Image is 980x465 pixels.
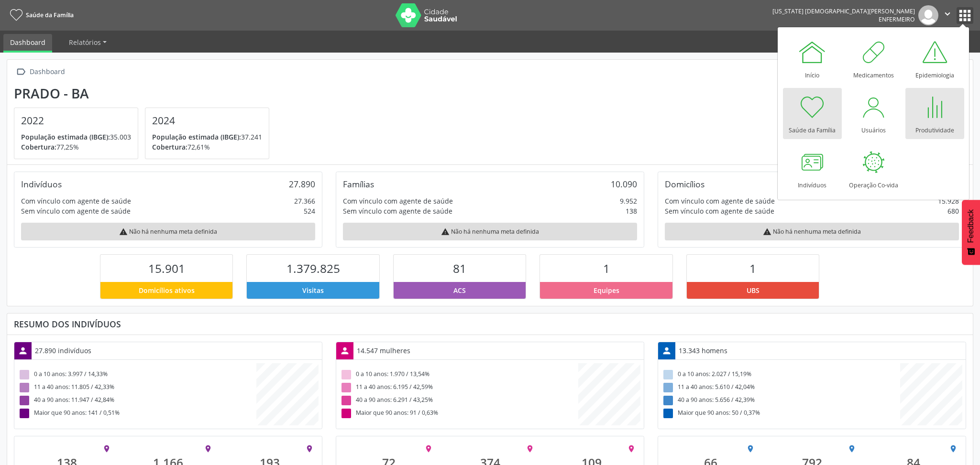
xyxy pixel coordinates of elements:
span: População estimada (IBGE): [21,132,110,141]
span: Relatórios [69,38,101,47]
div: Com vínculo com agente de saúde [21,196,131,206]
i: place [526,444,534,453]
div: 0 a 10 anos: 3.997 / 14,33% [18,368,256,381]
h4: 2022 [21,115,131,127]
a: Produtividade [905,88,964,139]
span: Feedback [967,209,975,243]
i: place [204,444,212,453]
div: Indivíduos [21,179,62,189]
div: 40 a 90 anos: 11.947 / 42,84% [18,394,256,407]
div: 11 a 40 anos: 5.610 / 42,04% [661,381,900,394]
div: 13.343 homens [675,342,731,359]
i: warning [119,227,128,236]
a: Saúde da Família [783,88,842,139]
div: Prado - BA [14,86,276,101]
i: person [661,346,672,356]
i: place [424,444,433,453]
div: 10.090 [611,179,637,189]
div: 138 [626,206,637,216]
div: 9.952 [620,196,637,206]
span: Saúde da Família [26,11,74,19]
span: Enfermeiro [879,15,915,23]
a: Operação Co-vida [844,143,903,194]
span: População estimada (IBGE): [152,132,241,141]
i: person [18,346,28,356]
i:  [942,9,953,19]
span: 15.901 [148,260,185,276]
div: Com vínculo com agente de saúde [665,196,775,206]
div: Famílias [343,179,374,189]
p: 72,61% [152,142,262,152]
span: Equipes [594,285,619,295]
span: Visitas [302,285,324,295]
div: 680 [947,206,959,216]
div: Domicílios [665,179,705,189]
span: ACS [453,285,466,295]
a: Usuários [844,88,903,139]
div: Sem vínculo com agente de saúde [21,206,131,216]
div: 0 a 10 anos: 1.970 / 13,54% [340,368,578,381]
i: place [746,444,755,453]
div: 11 a 40 anos: 11.805 / 42,33% [18,381,256,394]
a:  Dashboard [14,65,66,79]
i: place [627,444,636,453]
span: 1 [603,260,610,276]
a: Epidemiologia [905,33,964,84]
button: apps [957,7,973,24]
a: Relatórios [62,34,113,51]
div: Maior que 90 anos: 50 / 0,37% [661,407,900,420]
i:  [14,65,28,79]
p: 77,25% [21,142,131,152]
i: place [949,444,958,453]
span: 1 [749,260,756,276]
span: Cobertura: [21,142,56,151]
i: warning [763,227,771,236]
div: 40 a 90 anos: 6.291 / 43,25% [340,394,578,407]
div: 14.547 mulheres [353,342,414,359]
span: 81 [453,260,466,276]
div: 524 [304,206,315,216]
div: [US_STATE] [DEMOGRAPHIC_DATA][PERSON_NAME] [772,7,915,15]
a: Medicamentos [844,33,903,84]
i: place [102,444,111,453]
div: 15.928 [938,196,959,206]
div: Maior que 90 anos: 141 / 0,51% [18,407,256,420]
i: place [305,444,314,453]
i: place [848,444,856,453]
p: 37.241 [152,132,262,142]
span: Cobertura: [152,142,187,151]
div: Sem vínculo com agente de saúde [665,206,774,216]
div: 27.890 [289,179,315,189]
div: Não há nenhuma meta definida [665,223,959,240]
div: Com vínculo com agente de saúde [343,196,453,206]
a: Indivíduos [783,143,842,194]
div: 0 a 10 anos: 2.027 / 15,19% [661,368,900,381]
span: UBS [747,285,760,295]
img: img [918,5,938,25]
i: warning [441,227,450,236]
div: 27.366 [294,196,315,206]
p: 35.003 [21,132,131,142]
div: Não há nenhuma meta definida [21,223,315,240]
div: Não há nenhuma meta definida [343,223,637,240]
span: 1.379.825 [286,260,340,276]
div: Sem vínculo com agente de saúde [343,206,452,216]
div: 11 a 40 anos: 6.195 / 42,59% [340,381,578,394]
button: Feedback - Mostrar pesquisa [962,200,980,265]
i: person [340,346,350,356]
div: 40 a 90 anos: 5.656 / 42,39% [661,394,900,407]
div: Dashboard [28,65,66,79]
h4: 2024 [152,115,262,127]
a: Dashboard [3,34,52,53]
div: 27.890 indivíduos [32,342,95,359]
button:  [938,5,957,25]
div: Resumo dos indivíduos [14,319,966,329]
a: Saúde da Família [7,7,74,23]
div: Maior que 90 anos: 91 / 0,63% [340,407,578,420]
a: Início [783,33,842,84]
span: Domicílios ativos [139,285,195,295]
